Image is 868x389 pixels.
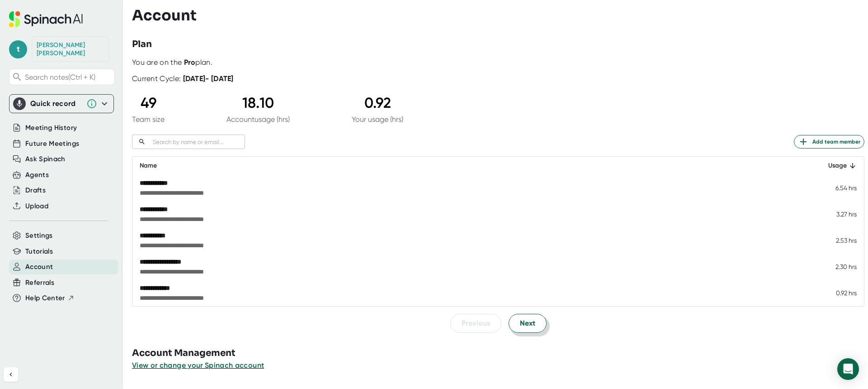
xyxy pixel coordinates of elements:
[132,361,264,370] span: View or change your Spinach account
[25,293,65,303] span: Help Center
[808,201,864,227] td: 3.27 hrs
[25,278,54,288] button: Referrals
[352,115,403,124] div: Your usage (hrs)
[25,293,75,303] button: Help Center
[808,227,864,254] td: 2.53 hrs
[25,154,66,164] button: Ask Spinach
[132,346,868,360] h3: Account Management
[132,115,165,124] div: Team size
[509,314,547,333] button: Next
[4,367,18,382] button: Collapse sidebar
[226,115,290,124] div: Account usage (hrs)
[520,318,535,329] span: Next
[25,201,48,211] button: Upload
[25,185,46,196] button: Drafts
[25,123,77,133] button: Meeting History
[25,262,53,272] button: Account
[9,40,27,58] span: t
[450,314,501,333] button: Previous
[25,139,79,149] button: Future Meetings
[808,175,864,201] td: 6.54 hrs
[25,246,53,257] button: Tutorials
[132,94,165,111] div: 49
[132,7,197,24] h3: Account
[837,358,859,380] div: Open Intercom Messenger
[226,94,290,111] div: 18.10
[808,280,864,306] td: 0.92 hrs
[794,135,864,149] button: Add team member
[132,74,234,83] div: Current Cycle:
[25,231,53,241] button: Settings
[808,254,864,280] td: 2.30 hrs
[132,38,152,51] h3: Plan
[25,73,112,82] span: Search notes (Ctrl + K)
[183,74,234,83] b: [DATE] - [DATE]
[132,58,864,67] div: You are on the plan.
[37,41,104,57] div: Taylor Miller
[132,360,264,371] button: View or change your Spinach account
[25,170,49,180] button: Agents
[140,160,801,171] div: Name
[462,318,490,329] span: Previous
[149,137,245,147] input: Search by name or email...
[13,95,110,113] div: Quick record
[798,136,860,147] span: Add team member
[30,99,82,108] div: Quick record
[352,94,403,111] div: 0.92
[815,160,857,171] div: Usage
[184,58,196,67] b: Pro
